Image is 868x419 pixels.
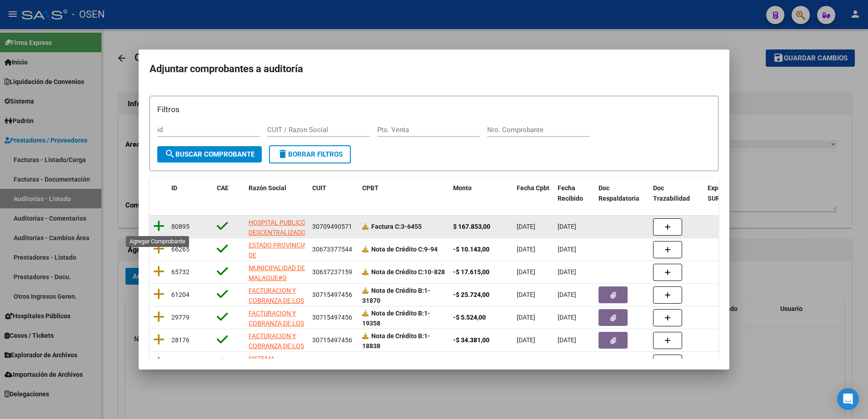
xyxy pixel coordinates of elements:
[558,246,576,253] span: [DATE]
[157,104,711,115] h3: Filtros
[362,332,430,350] strong: 1-18838
[171,268,190,276] span: 65732
[312,314,352,321] span: 30715497456
[249,355,294,383] span: SISTEMA PROVINCIAL DE SALUD
[453,268,489,276] strong: -$ 17.615,00
[168,178,213,208] datatable-header-cell: ID
[312,268,352,276] span: 30637237159
[150,60,718,78] h2: Adjuntar comprobantes a auditoría
[171,291,190,298] span: 61204
[837,388,859,410] div: Open Intercom Messenger
[517,314,535,321] span: [DATE]
[165,150,254,158] span: Buscar Comprobante
[249,264,305,282] span: MUNICIPALIDAD DE MALAGUE#O
[371,246,438,253] strong: 9-94
[453,314,486,321] strong: -$ 5.524,00
[249,242,310,280] span: ESTADO PROVINCIA DE [GEOGRAPHIC_DATA][PERSON_NAME]
[371,223,401,230] span: Factura C:
[249,184,286,192] span: Razón Social
[309,178,359,208] datatable-header-cell: CUIT
[517,268,535,276] span: [DATE]
[213,178,245,208] datatable-header-cell: CAE
[517,184,549,192] span: Fecha Cpbt
[277,148,288,159] mat-icon: delete
[312,291,352,298] span: 30715497456
[599,184,639,202] span: Doc Respaldatoria
[277,150,343,158] span: Borrar Filtros
[704,178,754,208] datatable-header-cell: Expediente SUR Asociado
[649,178,704,208] datatable-header-cell: Doc Trazabilidad
[371,246,424,253] span: Nota de Crédito C:
[269,145,351,163] button: Borrar Filtros
[359,178,449,208] datatable-header-cell: CPBT
[453,246,489,253] strong: -$ 10.143,00
[595,178,649,208] datatable-header-cell: Doc Respaldatoria
[165,148,175,159] mat-icon: search
[171,314,190,321] span: 29779
[453,184,472,192] span: Monto
[708,184,748,202] span: Expediente SUR Asociado
[217,184,229,192] span: CAE
[371,223,422,230] strong: 3-6455
[157,146,262,163] button: Buscar Comprobante
[517,223,535,230] span: [DATE]
[554,178,595,208] datatable-header-cell: Fecha Recibido
[517,246,535,253] span: [DATE]
[312,223,352,230] span: 30709490571
[312,246,352,253] span: 30673377544
[312,336,352,344] span: 30715497456
[362,287,430,305] strong: 1-31870
[171,223,190,230] span: 80895
[558,268,576,276] span: [DATE]
[558,291,576,298] span: [DATE]
[362,184,379,192] span: CPBT
[558,314,576,321] span: [DATE]
[371,268,445,276] strong: 10-828
[453,291,489,298] strong: -$ 25.724,00
[371,268,424,276] span: Nota de Crédito C:
[249,332,304,370] span: FACTURACION Y COBRANZA DE LOS EFECTORES PUBLICOS S.E.
[249,287,304,325] span: FACTURACION Y COBRANZA DE LOS EFECTORES PUBLICOS S.E.
[453,336,489,344] strong: -$ 34.381,00
[517,291,535,298] span: [DATE]
[653,184,690,202] span: Doc Trazabilidad
[517,336,535,344] span: [DATE]
[171,336,190,344] span: 28176
[371,287,424,294] span: Nota de Crédito B:
[513,178,554,208] datatable-header-cell: Fecha Cpbt
[249,310,304,348] span: FACTURACION Y COBRANZA DE LOS EFECTORES PUBLICOS S.E.
[558,184,583,202] span: Fecha Recibido
[245,178,309,208] datatable-header-cell: Razón Social
[453,223,490,230] strong: $ 167.853,00
[371,332,424,340] span: Nota de Crédito B:
[558,223,576,230] span: [DATE]
[558,336,576,344] span: [DATE]
[171,246,190,253] span: 66265
[449,178,513,208] datatable-header-cell: Monto
[362,310,430,327] strong: 1-19358
[249,219,306,247] span: HOSPITAL PUBLICO DESCENTRALIZADO [PERSON_NAME]
[312,184,326,192] span: CUIT
[371,310,424,317] span: Nota de Crédito B:
[171,184,177,192] span: ID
